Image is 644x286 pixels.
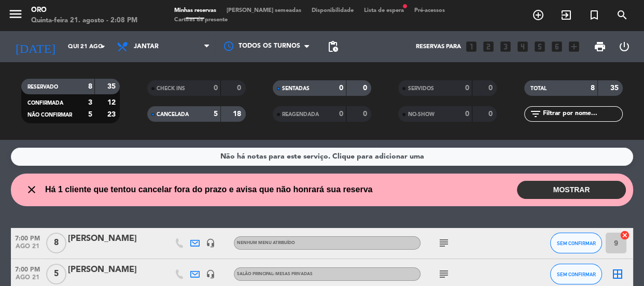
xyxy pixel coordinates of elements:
[88,111,92,118] strong: 5
[499,40,512,53] i: looks_3
[409,8,450,13] span: Pré-acessos
[237,272,313,276] span: Salão Principal: Mesas Privadas
[482,40,495,53] i: looks_two
[465,110,469,118] strong: 0
[8,6,23,22] i: menu
[550,233,602,253] button: SEM CONFIRMAR
[107,99,118,106] strong: 12
[567,40,581,53] i: add_box
[107,111,118,118] strong: 23
[282,112,319,117] span: REAGENDADA
[438,237,450,249] i: subject
[88,99,92,106] strong: 3
[214,110,218,118] strong: 5
[88,83,92,90] strong: 8
[620,230,630,240] i: cancel
[237,241,295,245] span: Nenhum menu atribuído
[45,183,372,196] span: Há 1 cliente que tentou cancelar fora do prazo e avisa que não honrará sua reserva
[550,264,602,284] button: SEM CONFIRMAR
[550,40,564,53] i: looks_6
[610,84,620,92] strong: 35
[533,40,547,53] i: looks_5
[529,108,542,120] i: filter_list
[488,110,495,118] strong: 0
[25,183,38,196] i: close
[517,181,626,199] button: MOSTRAR
[68,263,156,277] div: [PERSON_NAME]
[416,44,461,50] span: Reservas para
[588,9,600,21] i: turned_in_not
[616,9,628,21] i: search
[237,84,243,92] strong: 0
[8,6,23,25] button: menu
[11,243,44,255] span: ago 21
[8,35,63,58] i: [DATE]
[359,8,409,13] span: Lista de espera
[233,110,243,118] strong: 18
[96,40,109,53] i: arrow_drop_down
[465,84,469,92] strong: 0
[465,40,478,53] i: looks_one
[68,232,156,246] div: [PERSON_NAME]
[157,112,189,117] span: CANCELADA
[488,84,495,92] strong: 0
[363,110,369,118] strong: 0
[611,268,624,280] i: border_all
[438,268,450,280] i: subject
[363,84,369,92] strong: 0
[11,232,44,244] span: 7:00 PM
[31,16,137,26] div: Quinta-feira 21. agosto - 2:08 PM
[557,240,596,246] span: SEM CONFIRMAR
[206,238,215,248] i: headset_mic
[220,151,424,163] div: Não há notas para este serviço. Clique para adicionar uma
[530,86,547,91] span: TOTAL
[169,17,233,23] span: Cartões de presente
[339,110,343,118] strong: 0
[134,43,159,50] span: Jantar
[206,269,215,279] i: headset_mic
[612,31,637,62] div: LOG OUT
[27,112,72,118] span: NÃO CONFIRMAR
[591,84,595,92] strong: 8
[516,40,529,53] i: looks_4
[282,86,310,91] span: SENTADAS
[107,83,118,90] strong: 35
[214,84,218,92] strong: 0
[11,274,44,286] span: ago 21
[11,263,44,275] span: 7:00 PM
[46,264,66,284] span: 5
[408,86,433,91] span: SERVIDOS
[169,8,221,13] span: Minhas reservas
[327,40,339,53] span: pending_actions
[402,3,408,9] span: fiber_manual_record
[46,233,66,253] span: 8
[306,8,359,13] span: Disponibilidade
[339,84,343,92] strong: 0
[542,108,622,120] input: Filtrar por nome...
[27,84,58,90] span: RESERVADO
[557,271,596,277] span: SEM CONFIRMAR
[408,112,434,117] span: NO-SHOW
[594,40,606,53] span: print
[31,5,137,16] div: Oro
[27,101,63,106] span: CONFIRMADA
[532,9,544,21] i: add_circle_outline
[157,86,185,91] span: CHECK INS
[618,40,631,53] i: power_settings_new
[221,8,306,13] span: [PERSON_NAME] semeadas
[560,9,572,21] i: exit_to_app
